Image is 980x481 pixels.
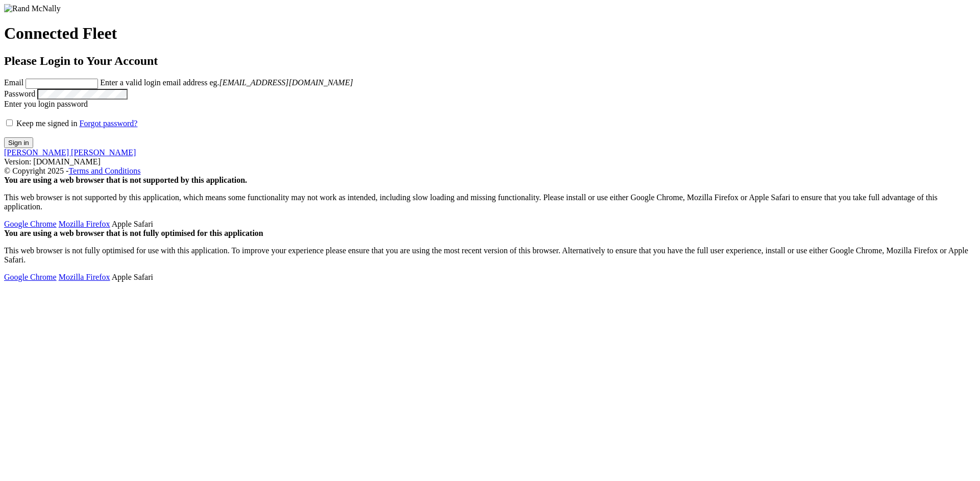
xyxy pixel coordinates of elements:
strong: You are using a web browser that is not supported by this application. [4,176,247,184]
strong: You are using a web browser that is not fully optimised for this application [4,229,263,237]
p: This web browser is not fully optimised for use with this application. To improve your experience... [4,246,976,264]
span: Keep me signed in [16,119,78,128]
div: © Copyright 2025 - [4,166,976,176]
em: [EMAIL_ADDRESS][DOMAIN_NAME] [219,78,353,87]
label: Email [4,78,23,87]
a: Google Chrome [4,220,57,228]
label: Password [4,89,35,98]
h2: Please Login to Your Account [4,54,976,68]
h1: Connected Fleet [4,24,976,43]
a: Terms and Conditions [68,166,140,175]
span: Safari [112,220,153,228]
div: Version: [DOMAIN_NAME] [4,157,976,166]
a: Mozilla Firefox [59,273,110,281]
span: Enter a valid login email address eg. [100,78,353,87]
p: This web browser is not supported by this application, which means some functionality may not wor... [4,193,976,211]
a: Google Chrome [4,273,57,281]
img: Rand McNally [4,4,61,13]
span: Safari [112,273,153,281]
button: Sign in [4,137,33,148]
span: Enter you login password [4,100,88,108]
input: Keep me signed in [6,119,13,126]
a: Forgot password? [80,119,138,128]
a: Mozilla Firefox [59,220,110,228]
a: [PERSON_NAME] [PERSON_NAME] [4,148,136,157]
form: main [4,4,976,148]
